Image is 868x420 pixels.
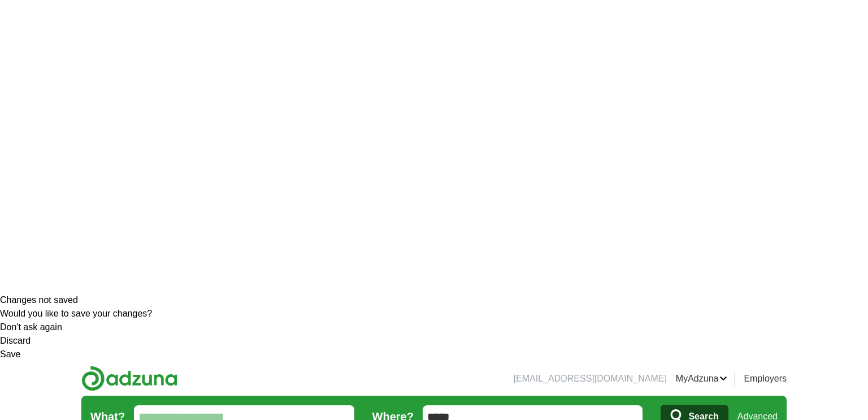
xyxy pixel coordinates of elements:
[514,372,667,386] li: [EMAIL_ADDRESS][DOMAIN_NAME]
[676,372,728,386] a: MyAdzuna
[81,366,177,391] img: Adzuna logo
[744,372,787,386] a: Employers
